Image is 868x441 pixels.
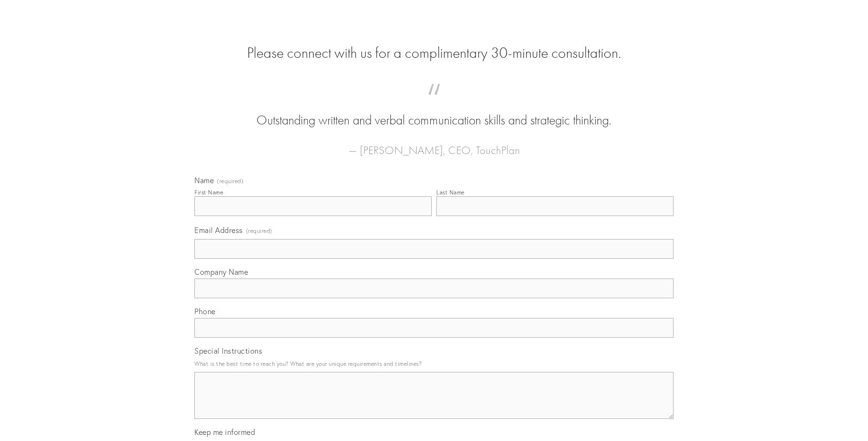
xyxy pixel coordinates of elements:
div: Last Name [436,189,465,196]
h2: Please connect with us for a complimentary 30-minute consultation. [194,44,674,62]
span: Email Address [194,225,243,235]
span: “ [209,93,659,111]
figcaption: — [PERSON_NAME], CEO, TouchPlan [209,130,659,160]
span: Special Instructions [194,346,262,356]
span: Company Name [194,267,248,277]
span: (required) [246,224,272,237]
blockquote: Outstanding written and verbal communication skills and strategic thinking. [209,93,659,130]
div: First Name [194,189,223,196]
span: (required) [217,178,243,184]
span: Phone [194,307,216,316]
span: Keep me informed [194,427,255,437]
span: Name [194,176,214,185]
p: What is the best time to reach you? What are your unique requirements and timelines? [194,357,674,370]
